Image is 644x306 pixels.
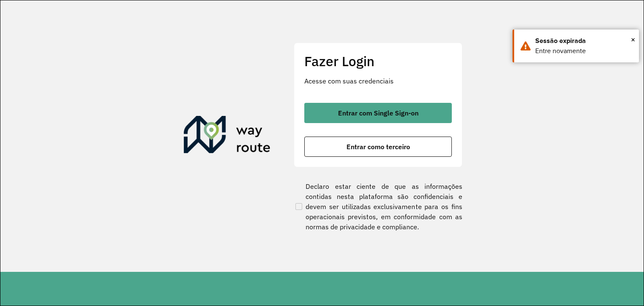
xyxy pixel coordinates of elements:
h2: Fazer Login [304,53,452,69]
span: × [631,33,635,46]
div: Entre novamente [535,46,633,56]
div: Sessão expirada [535,36,633,46]
button: button [304,103,452,123]
button: button [304,137,452,157]
p: Acesse com suas credenciais [304,76,452,86]
button: Close [631,33,635,46]
img: Roteirizador AmbevTech [184,116,271,156]
span: Entrar com Single Sign-on [338,110,419,116]
span: Entrar como terceiro [346,143,410,150]
label: Declaro estar ciente de que as informações contidas nesta plataforma são confidenciais e devem se... [294,181,462,232]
